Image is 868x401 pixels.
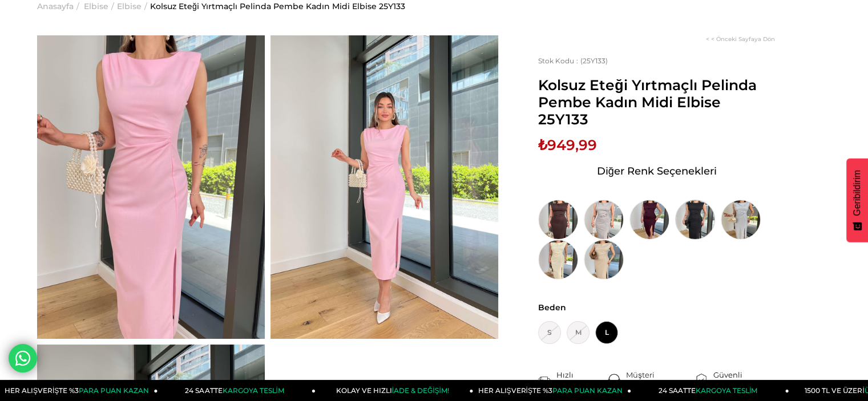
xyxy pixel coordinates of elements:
button: Geribildirim - Show survey [846,159,868,242]
span: L [595,321,618,344]
span: Kolsuz Eteği Yırtmaçlı Pelinda Pembe Kadın Midi Elbise 25Y133 [538,76,775,128]
img: Kolsuz Eteği Yırtmaçlı Pelinda Siyah Kadın Midi Elbise 25Y133 [675,200,715,240]
span: (25Y133) [538,56,608,65]
a: 24 SAATTEKARGOYA TESLİM [158,380,316,401]
img: Kolsuz Eteği Yırtmaçlı Pelinda Sarı Kadın Midi Elbise 25Y133 [538,240,578,280]
span: S [538,321,561,344]
img: Kolsuz Eteği Yırtmaçlı Pelinda Bej Kadın Midi Elbise 25Y133 [584,240,624,280]
img: Pelinda elbise 25Y133 [271,35,498,339]
span: Diğer Renk Seçenekleri [597,162,717,180]
span: ₺949,99 [538,136,597,153]
img: security.png [695,374,708,386]
img: Kolsuz Eteği Yırtmaçlı Pelinda Mor Kadın Midi Elbise 25Y133 [629,200,669,240]
span: PARA PUAN KAZAN [552,386,623,395]
span: PARA PUAN KAZAN [79,386,149,395]
a: HER ALIŞVERİŞTE %3PARA PUAN KAZAN [474,380,632,401]
img: shipping.png [538,374,551,386]
img: Kolsuz Eteği Yırtmaçlı Pelinda Kahve Kadın Midi Elbise 25Y133 [538,200,578,240]
span: İADE & DEĞİŞİM! [391,386,449,395]
span: Beden [538,302,775,313]
span: Geribildirim [852,170,862,216]
img: call-center.png [608,374,620,386]
a: < < Önceki Sayfaya Dön [706,35,775,43]
div: Hızlı Teslimat [556,370,608,390]
span: KARGOYA TESLİM [696,386,757,395]
a: KOLAY VE HIZLIİADE & DEĞİŞİM! [316,380,474,401]
div: Müşteri Hizmetleri [626,370,695,390]
span: M [567,321,590,344]
a: 24 SAATTEKARGOYA TESLİM [631,380,789,401]
span: Stok Kodu [538,56,580,65]
img: Pelinda elbise 25Y133 [37,35,265,339]
div: Güvenli Alışveriş [713,370,775,390]
img: Kolsuz Eteği Yırtmaçlı Pelinda Mavi Kadın Midi Elbise 25Y133 [721,200,761,240]
img: Kolsuz Eteği Yırtmaçlı Pelinda Gri Kadın Midi Elbise 25Y133 [584,200,624,240]
span: KARGOYA TESLİM [222,386,284,395]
